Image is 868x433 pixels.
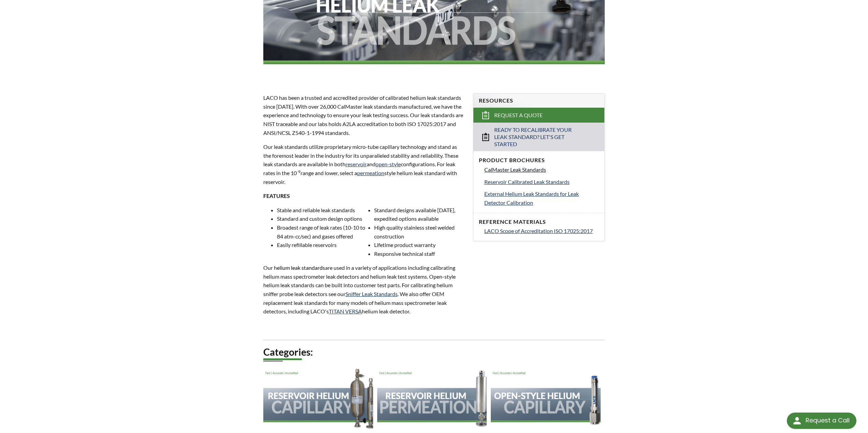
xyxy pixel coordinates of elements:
li: High quality stainless steel welded construction [374,223,465,241]
a: open-style [376,161,401,167]
img: round button [792,415,803,426]
strong: FEATURES [263,192,290,199]
sup: -9 [297,169,300,174]
a: permeation [357,170,384,176]
li: Responsive technical staff [374,249,465,258]
span: Request a Quote [494,112,543,119]
div: Request a Call [787,413,856,429]
li: Easily refillable reservoirs [277,241,368,249]
h4: Product Brochures [479,157,599,164]
span: Ready to Recalibrate Your Leak Standard? Let's Get Started [494,126,586,148]
a: Ready to Recalibrate Your Leak Standard? Let's Get Started [473,123,604,151]
div: Request a Call [806,413,850,428]
span: CalMaster Leak Standards [484,166,546,173]
a: Sniffer Leak Standards [345,291,398,297]
a: Request a Quote [473,108,604,123]
p: Our leak standards utilize proprietary micro-tube capillary technology and stand as the foremost ... [263,142,465,186]
h4: Reference Materials [479,218,599,226]
span: elium leak standards [277,264,325,271]
li: Lifetime product warranty [374,241,465,249]
a: reservoir [345,161,367,167]
span: LACO Scope of Accreditation ISO 17025:2017 [484,228,593,234]
span: External Helium Leak Standards for Leak Detector Calibration [484,190,579,206]
li: Standard and custom design options [277,214,368,223]
span: Reservoir Calibrated Leak Standards [484,179,570,185]
li: Stable and reliable leak standards [277,206,368,215]
a: Reservoir Calibrated Leak Standards [484,177,599,186]
li: Broadest range of leak rates (10-10 to 84 atm-cc/sec) and gases offered [277,223,368,241]
a: TITAN VERSA [329,308,362,314]
a: CalMaster Leak Standards [484,165,599,174]
li: Standard designs available [DATE], expedited options available [374,206,465,223]
p: LACO has been a trusted and accredited provider of calibrated helium leak standards since [DATE].... [263,93,465,137]
h4: Resources [479,97,599,104]
a: LACO Scope of Accreditation ISO 17025:2017 [484,227,599,235]
h2: Categories: [263,346,605,358]
a: External Helium Leak Standards for Leak Detector Calibration [484,189,599,207]
p: Our h are used in a variety of applications including calibrating helium mass spectrometer leak d... [263,263,465,316]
